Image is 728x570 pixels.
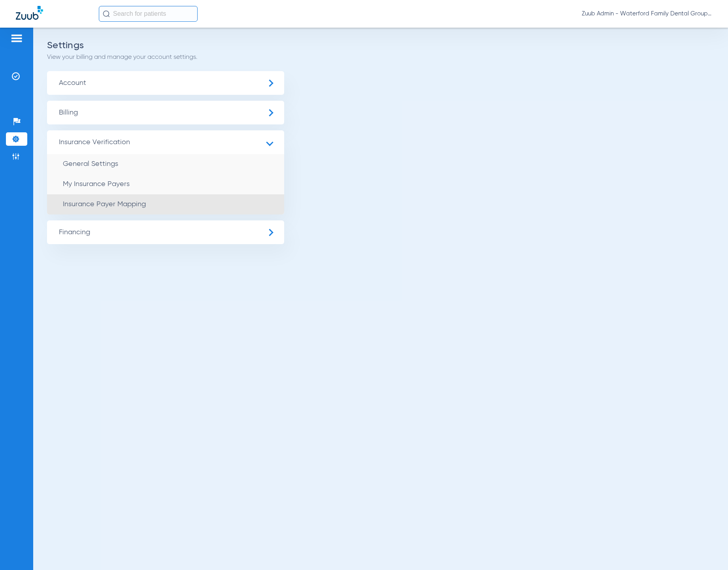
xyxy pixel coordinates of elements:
p: View your billing and manage your account settings. [47,53,714,61]
span: Zuub Admin - Waterford Family Dental Group (General Practice) | WDG [582,10,712,18]
span: Insurance Payer Mapping [63,201,146,208]
input: Search for patients [99,6,198,22]
iframe: Chat Widget [688,532,728,570]
span: General Settings [63,160,118,167]
img: Zuub Logo [16,6,43,20]
span: Billing [47,101,284,124]
span: My Insurance Payers [63,181,130,188]
img: Search Icon [103,10,110,17]
span: Insurance Verification [47,130,284,154]
span: Financing [47,220,284,244]
span: Account [47,71,284,95]
img: hamburger-icon [10,34,23,43]
h2: Settings [47,41,714,49]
